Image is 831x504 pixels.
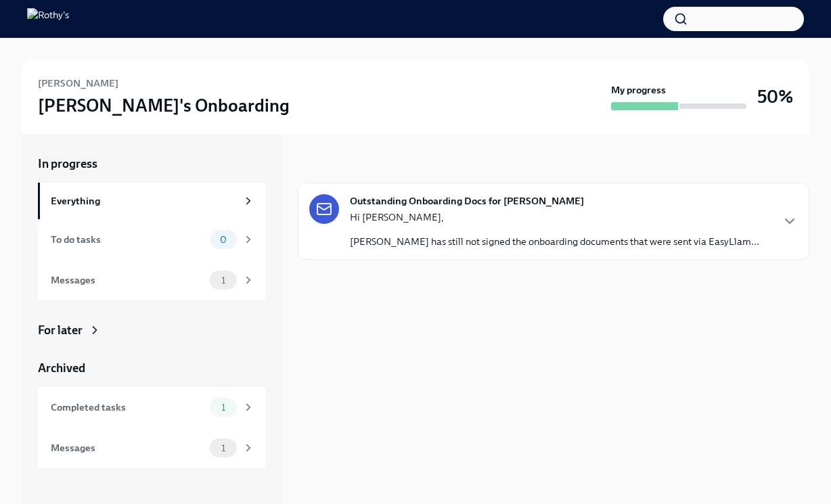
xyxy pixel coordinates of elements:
[38,387,265,428] a: Completed tasks1
[51,273,204,288] div: Messages
[38,219,265,260] a: To do tasks0
[38,156,265,172] a: In progress
[38,93,290,118] h3: [PERSON_NAME]'s Onboarding
[350,210,759,224] p: Hi [PERSON_NAME],
[212,235,235,245] span: 0
[38,322,83,338] div: For later
[51,400,204,415] div: Completed tasks
[213,275,233,285] span: 1
[38,360,265,376] a: Archived
[51,440,204,455] div: Messages
[38,428,265,468] a: Messages1
[27,8,69,30] img: Rothy's
[51,193,237,208] div: Everything
[38,183,265,219] a: Everything
[213,403,233,413] span: 1
[213,443,233,453] span: 1
[38,260,265,300] a: Messages1
[38,322,265,338] a: For later
[757,85,793,109] h3: 50%
[611,83,666,97] strong: My progress
[350,235,759,248] p: [PERSON_NAME] has still not signed the onboarding documents that were sent via EasyLlam...
[350,194,584,208] strong: Outstanding Onboarding Docs for [PERSON_NAME]
[298,156,357,172] div: In progress
[51,232,204,247] div: To do tasks
[38,76,118,91] h6: [PERSON_NAME]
